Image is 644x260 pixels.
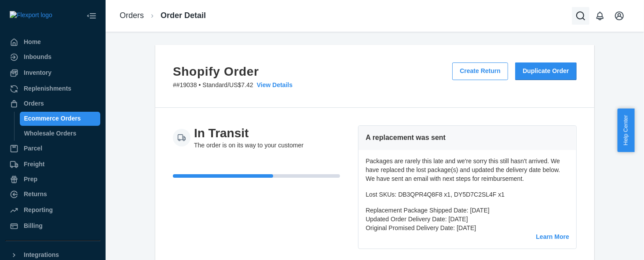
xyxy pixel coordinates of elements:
div: Inbounds [24,53,51,62]
button: Open notifications [591,7,609,25]
button: Create Return [452,62,508,80]
div: Freight [24,160,44,169]
span: Standard [202,81,227,88]
a: Billing [5,219,100,233]
div: Replenishments [24,84,71,93]
p: Replacement Package Shipped Date: [DATE] [366,206,569,215]
a: Parcel [5,142,100,156]
h2: Shopify Order [173,62,293,81]
a: Ecommerce Orders [20,112,101,126]
p: Lost SKUs: DB3QPR4Q8F8 x1, DY5D7C2SL4F x1 [366,190,569,199]
div: Prep [24,175,37,184]
button: View Details [253,81,293,90]
a: Prep [5,172,100,187]
div: The order is on its way to your customer [194,125,304,150]
p: # #19038 / US$7.42 [173,81,293,90]
button: Duplicate Order [515,62,577,80]
a: Replenishments [5,82,100,96]
a: Order Detail [161,11,206,20]
ol: breadcrumbs [113,3,213,29]
div: Billing [24,222,43,231]
div: Wholesale Orders [24,129,77,138]
button: Close Navigation [83,7,100,25]
div: Integrations [24,251,59,260]
button: Help Center [617,108,634,152]
a: Reporting [5,203,100,217]
a: Inventory [5,66,100,80]
h3: In Transit [194,125,304,141]
a: Inbounds [5,50,100,64]
div: Returns [24,190,47,199]
button: Open Search Box [572,7,589,25]
div: Reporting [24,206,53,215]
button: Open account menu [611,7,628,25]
div: Ecommerce Orders [24,114,81,123]
a: Wholesale Orders [20,127,101,141]
div: Orders [24,99,44,108]
a: Freight [5,157,100,172]
a: Learn More [536,233,569,240]
a: Home [5,35,100,49]
a: Returns [5,187,100,201]
p: Packages are rarely this late and we're sorry this still hasn't arrived. We have replaced the los... [366,157,569,183]
div: Parcel [24,144,42,153]
div: Duplicate Order [523,67,569,76]
span: • [199,81,201,88]
p: Updated Order Delivery Date: [DATE] [366,215,569,224]
p: Original Promised Delivery Date: [DATE] [366,224,569,233]
img: Flexport logo [10,11,52,20]
div: Home [24,38,41,47]
a: Orders [5,97,100,111]
a: Orders [120,11,144,20]
header: A replacement was sent [359,126,576,150]
div: Inventory [24,69,51,77]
